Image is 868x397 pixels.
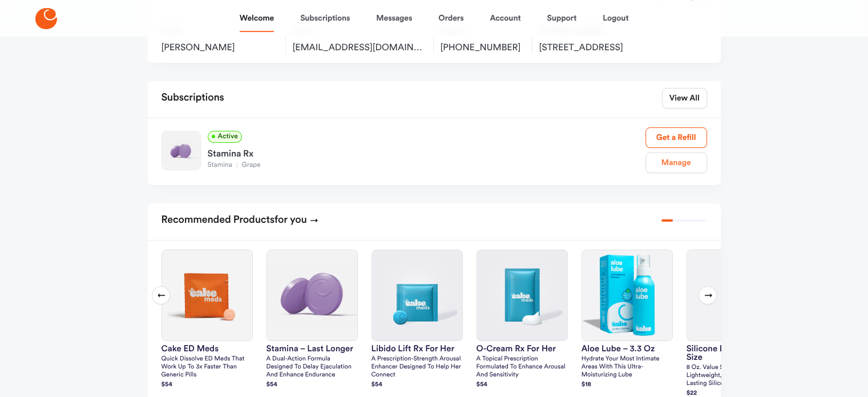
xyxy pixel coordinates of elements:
[162,131,201,170] img: Stamina
[162,42,278,54] span: [PERSON_NAME]
[274,215,307,225] span: for you
[582,355,673,379] p: Hydrate your most intimate areas with this ultra-moisturizing lube
[582,344,673,353] h3: Aloe Lube – 3.3 oz
[645,153,707,173] a: Manage
[687,390,697,396] strong: $ 22
[208,143,645,170] a: Stamina RxStaminaGrape
[240,5,274,32] a: Welcome
[372,344,463,353] h3: Libido Lift Rx For Her
[372,355,463,379] p: A prescription-strength arousal enhancer designed to help her connect
[208,131,242,143] span: Active
[267,344,358,353] h3: Stamina – Last Longer
[376,5,412,32] a: Messages
[372,250,462,340] img: Libido Lift Rx For Her
[162,250,252,340] img: Cake ED Meds
[687,344,778,362] h3: silicone lube – value size
[162,88,224,109] h2: Subscriptions
[477,250,567,340] img: O-Cream Rx for Her
[582,250,673,390] a: Aloe Lube – 3.3 ozAloe Lube – 3.3 ozHydrate your most intimate areas with this ultra-moisturizing...
[490,5,520,32] a: Account
[162,382,172,388] strong: $ 54
[300,5,350,32] a: Subscriptions
[603,5,628,32] a: Logout
[372,382,382,388] strong: $ 54
[438,5,463,32] a: Orders
[662,88,707,109] a: View All
[477,382,487,388] strong: $ 54
[582,250,672,340] img: Aloe Lube – 3.3 oz
[267,382,277,388] strong: $ 54
[477,250,568,390] a: O-Cream Rx for HerO-Cream Rx for HerA topical prescription formulated to enhance arousal and sens...
[267,250,358,390] a: Stamina – Last LongerStamina – Last LongerA dual-action formula designed to delay ejaculation and...
[162,344,253,353] h3: Cake ED Meds
[267,355,358,379] p: A dual-action formula designed to delay ejaculation and enhance endurance
[645,127,707,148] a: Get a Refill
[687,250,777,340] img: silicone lube – value size
[477,344,568,353] h3: O-Cream Rx for Her
[162,210,318,231] h2: Recommended Products
[162,250,253,390] a: Cake ED MedsCake ED MedsQuick dissolve ED Meds that work up to 3x faster than generic pills$54
[582,382,591,388] strong: $ 18
[441,42,525,54] span: [PHONE_NUMBER]
[162,355,253,379] p: Quick dissolve ED Meds that work up to 3x faster than generic pills
[267,250,357,340] img: Stamina – Last Longer
[293,42,426,54] span: e.c.redstagio@gmail.com
[687,364,778,388] p: 8 oz. Value size ultra lightweight, extremely long-lasting silicone formula
[372,250,463,390] a: Libido Lift Rx For HerLibido Lift Rx For HerA prescription-strength arousal enhancer designed to ...
[477,355,568,379] p: A topical prescription formulated to enhance arousal and sensitivity
[539,42,662,54] span: 10412 116th Ave, Largo, US, 33773
[237,162,265,169] span: Grape
[208,143,645,161] div: Stamina Rx
[547,5,576,32] a: Support
[208,162,237,169] span: Stamina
